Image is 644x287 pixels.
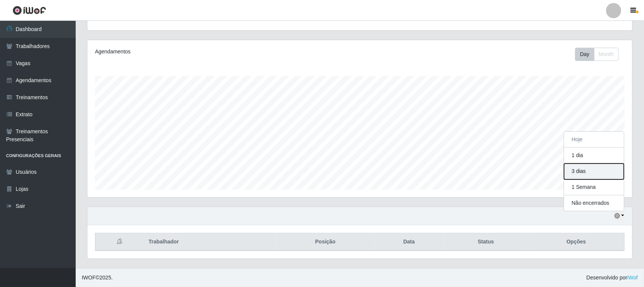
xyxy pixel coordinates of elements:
img: CoreUI Logo [12,6,46,15]
a: iWof [627,275,638,281]
button: 3 dias [564,164,624,179]
div: Agendamentos [95,48,309,56]
th: Data [375,233,443,251]
th: Opções [528,233,624,251]
div: Toolbar with button groups [575,48,625,61]
button: 1 dia [564,148,624,164]
button: 1 Semana [564,179,624,195]
span: Desenvolvido por [586,274,638,282]
th: Trabalhador [144,233,276,251]
button: Hoje [564,132,624,148]
th: Status [443,233,528,251]
th: Posição [276,233,375,251]
button: Day [575,48,594,61]
button: Month [594,48,619,61]
span: IWOF [82,275,96,281]
span: © 2025 . [82,274,113,282]
div: First group [575,48,619,61]
button: Não encerrados [564,195,624,211]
